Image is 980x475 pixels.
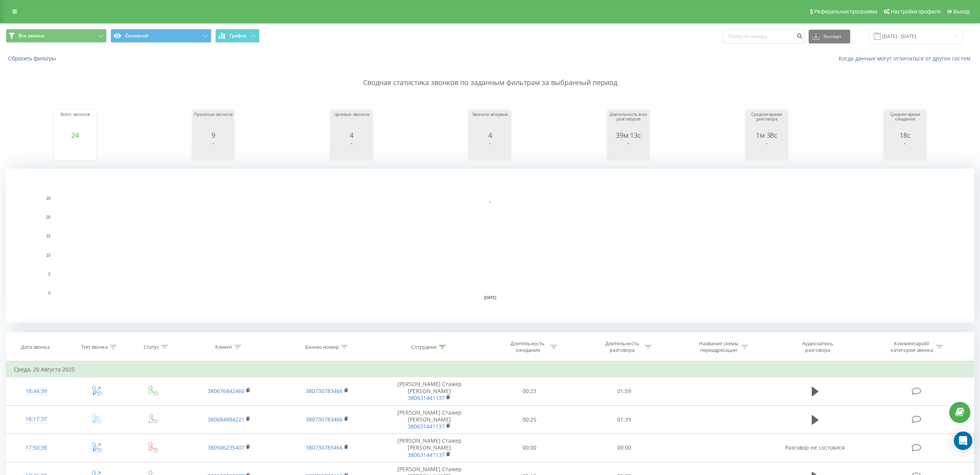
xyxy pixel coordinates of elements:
[14,440,59,455] div: 17:50:38
[507,340,548,353] div: Длительность ожидания
[6,55,60,62] button: Сбросить фильтры
[408,451,445,458] a: 380631441137
[785,444,845,451] span: Разговор не состоялся
[953,8,970,15] span: Выход
[886,139,924,162] svg: A chart.
[886,131,924,139] div: 18с
[411,344,437,350] div: Сотрудник
[56,131,94,139] div: 24
[471,131,509,139] div: 4
[408,394,445,401] a: 380631441137
[577,377,671,406] td: 01:59
[144,344,159,350] div: Статус
[377,405,482,434] td: [PERSON_NAME] Стажер [PERSON_NAME]
[18,33,44,39] span: Все звонки
[305,344,339,350] div: Бизнес номер
[230,33,246,38] span: График
[46,215,51,219] text: 20
[56,139,94,162] svg: A chart.
[482,377,577,406] td: 00:23
[723,30,805,43] input: Поиск по номеру
[577,405,671,434] td: 01:39
[208,387,245,395] a: 380676842460
[306,444,343,451] a: 380730783466
[56,112,94,131] div: Всего звонков
[954,432,972,450] div: Open Intercom Messenger
[48,272,50,276] text: 5
[814,8,877,15] span: Реферальная программа
[809,30,850,43] button: Экспорт
[747,139,786,162] svg: A chart.
[609,112,648,131] div: Длительность всех разговоров
[891,8,941,15] span: Настройки профиля
[377,434,482,462] td: [PERSON_NAME] Стажер [PERSON_NAME]
[6,169,974,323] svg: A chart.
[792,340,843,353] div: Аудиозапись разговора
[747,112,786,131] div: Среднее время разговора
[332,112,371,131] div: Целевых звонков
[698,340,739,353] div: Название схемы переадресации
[471,139,509,162] svg: A chart.
[482,434,577,462] td: 00:00
[6,62,974,88] p: Сводная статистика звонков по заданным фильтрам за выбранный период
[332,131,371,139] div: 4
[21,344,50,350] div: Дата звонка
[484,296,496,300] text: [DATE]
[332,139,371,162] svg: A chart.
[208,444,245,451] a: 380506235407
[208,416,245,423] a: 380684884221
[482,405,577,434] td: 00:25
[14,412,59,427] div: 18:17:37
[377,377,482,406] td: [PERSON_NAME] Стажер [PERSON_NAME]
[6,29,107,43] button: Все звонки
[408,423,445,430] a: 380631441137
[46,253,51,258] text: 10
[839,55,974,62] a: Когда данные могут отличаться от других систем
[48,291,50,295] text: 0
[194,139,233,162] svg: A chart.
[194,131,233,139] div: 9
[306,387,343,395] a: 380730783466
[609,139,648,162] svg: A chart.
[81,344,108,350] div: Тип звонка
[609,131,648,139] div: 39м 13с
[886,112,924,131] div: Среднее время ожидания
[601,340,643,353] div: Длительность разговора
[194,112,233,131] div: Принятых звонков
[471,112,509,131] div: Звонили впервые
[577,434,671,462] td: 00:00
[306,416,343,423] a: 380730783466
[889,340,934,353] div: Комментарий/категория звонка
[215,344,232,350] div: Клиент
[6,362,974,377] td: Среда, 20 Августа 2025
[14,384,59,399] div: 18:44:39
[111,29,211,43] button: Основной
[46,234,51,239] text: 15
[46,196,51,201] text: 25
[747,131,786,139] div: 1м 38с
[215,29,260,43] button: График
